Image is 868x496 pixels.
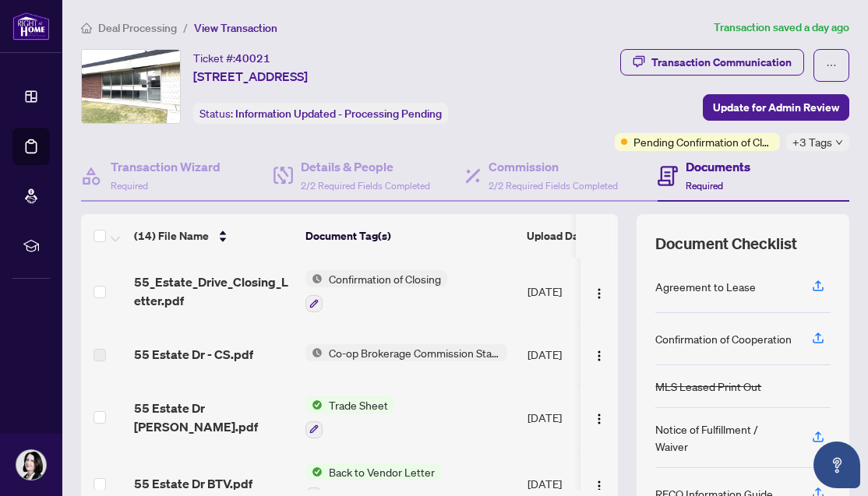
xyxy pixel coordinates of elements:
[299,214,520,258] th: Document Tag(s)
[193,67,308,86] span: [STREET_ADDRESS]
[134,345,253,364] span: 55 Estate Dr - CS.pdf
[655,420,793,455] div: Notice of Fulfillment / Waiver
[194,21,277,35] span: View Transaction
[134,474,252,493] span: 55 Estate Dr BTV.pdf
[134,399,293,436] span: 55 Estate Dr [PERSON_NAME].pdf
[521,384,627,451] td: [DATE]
[655,278,756,295] div: Agreement to Lease
[301,157,430,176] h4: Details & People
[81,23,92,33] span: home
[305,344,507,361] button: Status IconCo-op Brokerage Commission Statement
[305,396,323,413] img: Status Icon
[633,133,774,150] span: Pending Confirmation of Closing
[323,344,507,361] span: Co-op Brokerage Commission Statement
[489,180,618,192] span: 2/2 Required Fields Completed
[593,350,605,362] img: Logo
[521,258,627,325] td: [DATE]
[593,480,605,492] img: Logo
[235,51,270,65] span: 40021
[111,180,148,192] span: Required
[98,21,177,35] span: Deal Processing
[686,157,750,176] h4: Documents
[587,342,612,367] button: Logo
[826,60,837,71] span: ellipsis
[713,95,839,120] span: Update for Admin Review
[134,227,209,244] span: (14) File Name
[651,50,792,75] div: Transaction Communication
[703,94,849,121] button: Update for Admin Review
[587,279,612,304] button: Logo
[128,214,299,258] th: (14) File Name
[305,396,394,438] button: Status IconTrade Sheet
[521,325,627,384] td: [DATE]
[714,19,849,37] article: Transaction saved a day ago
[183,19,188,37] li: /
[134,273,293,310] span: 55_Estate_Drive_Closing_Letter.pdf
[16,450,46,480] img: Profile Icon
[305,344,323,361] img: Status Icon
[323,270,447,287] span: Confirmation of Closing
[305,270,447,312] button: Status IconConfirmation of Closing
[527,227,589,244] span: Upload Date
[655,330,792,347] div: Confirmation of Cooperation
[593,413,605,425] img: Logo
[655,233,797,255] span: Document Checklist
[686,180,723,192] span: Required
[193,49,270,67] div: Ticket #:
[813,441,860,488] button: Open asap
[520,214,626,258] th: Upload Date
[82,50,180,123] img: IMG-E12100188_1.jpg
[193,103,448,124] div: Status:
[620,49,804,76] button: Transaction Communication
[792,133,832,151] span: +3 Tags
[301,180,430,192] span: 2/2 Required Fields Completed
[587,405,612,430] button: Logo
[489,157,618,176] h4: Commission
[305,270,323,287] img: Status Icon
[111,157,221,176] h4: Transaction Wizard
[835,139,843,146] span: down
[587,471,612,496] button: Logo
[323,396,394,413] span: Trade Sheet
[235,107,442,121] span: Information Updated - Processing Pending
[655,378,761,395] div: MLS Leased Print Out
[593,287,605,300] img: Logo
[323,463,441,480] span: Back to Vendor Letter
[305,463,323,480] img: Status Icon
[12,12,50,40] img: logo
